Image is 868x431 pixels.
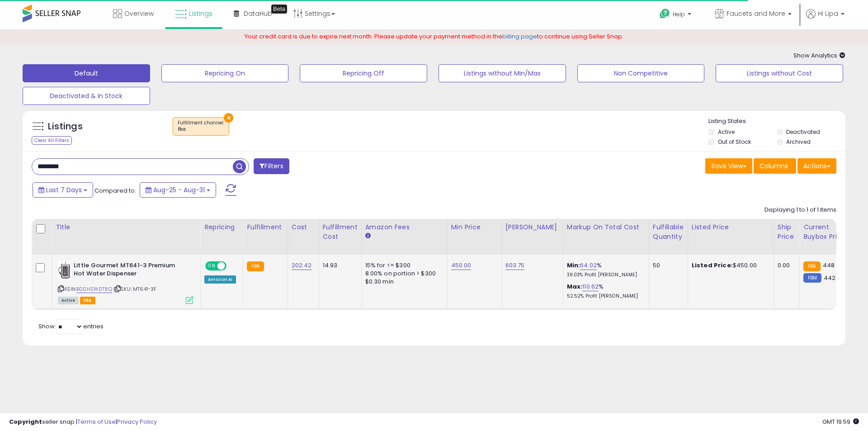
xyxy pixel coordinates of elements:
div: fba [178,126,224,133]
div: Current Buybox Price [803,223,850,242]
a: 450.00 [451,261,472,270]
span: Help [673,10,685,18]
span: ON [206,262,217,270]
div: $450.00 [692,261,767,270]
span: Last 7 Days [46,185,82,194]
div: 50 [653,261,681,270]
button: × [224,113,233,123]
label: Deactivated [786,128,820,136]
span: Show Analytics [793,51,845,60]
img: 41iPSdx1FQL._SL40_.jpg [58,261,71,279]
button: Listings without Min/Max [439,64,566,82]
div: Fulfillment Cost [323,223,358,242]
button: Non Competitive [577,64,705,82]
span: Compared to: [94,186,136,195]
span: Listings [189,9,212,18]
a: 202.42 [292,261,312,270]
th: The percentage added to the cost of goods (COGS) that forms the calculator for Min & Max prices. [563,219,649,255]
a: 64.02 [580,261,597,270]
div: Markup on Total Cost [567,223,645,232]
div: Repricing [204,223,239,232]
small: FBA [803,261,820,271]
span: Your credit card is due to expire next month. Please update your payment method in the to continu... [245,32,623,41]
div: ASIN: [58,261,193,303]
small: FBA [247,261,264,271]
span: Faucets and More [726,9,785,18]
b: Little Gourmet MT641-3 Premium Hot Water Dispenser [74,261,184,280]
button: Repricing Off [300,64,427,82]
div: Fulfillable Quantity [653,223,684,242]
button: Listings without Cost [716,64,843,82]
button: Columns [754,158,796,174]
span: 448 [823,261,835,270]
p: 39.03% Profit [PERSON_NAME] [567,272,642,278]
button: Actions [797,158,836,174]
div: Amazon Fees [365,223,443,232]
a: B00HSW0T8Q [76,285,112,293]
div: $0.30 min [365,278,440,286]
div: Listed Price [692,223,770,232]
div: Tooltip anchor [271,5,287,14]
button: Repricing On [161,64,289,82]
span: DataHub [244,9,272,18]
span: OFF [225,262,240,270]
span: All listings currently available for purchase on Amazon [58,297,79,304]
div: 8.00% on portion > $300 [365,270,440,278]
span: Fulfillment channel : [178,119,224,133]
b: Listed Price: [692,261,733,270]
button: Save View [705,158,752,174]
h5: Listings [48,120,83,133]
a: 110.62 [582,282,599,291]
button: Aug-25 - Aug-31 [140,182,216,198]
div: % [567,283,642,299]
a: Help [652,1,700,29]
div: 15% for <= $300 [365,261,440,270]
label: Archived [786,138,811,146]
span: Show: entries [38,322,104,331]
div: Title [56,223,197,232]
span: Overview [124,9,154,18]
a: 603.75 [505,261,525,270]
div: % [567,261,642,278]
div: [PERSON_NAME] [505,223,559,232]
span: Aug-25 - Aug-31 [153,185,205,194]
label: Out of Stock [718,138,751,146]
div: 0.00 [778,261,793,270]
p: 52.52% Profit [PERSON_NAME] [567,293,642,299]
p: Listing States: [708,117,845,126]
span: | SKU: MT641-3F [113,285,157,293]
span: 442 [824,274,835,282]
small: FBM [803,273,821,283]
button: Default [23,64,150,82]
div: Min Price [451,223,498,232]
div: 14.93 [323,261,354,270]
a: Hi Lipa [806,9,844,29]
b: Min: [567,261,580,270]
i: Get Help [659,8,670,19]
button: Last 7 Days [33,182,93,198]
a: billing page [502,32,537,41]
b: Max: [567,282,583,291]
span: Hi Lipa [818,9,838,18]
div: Amazon AI [204,275,236,284]
button: Deactivated & In Stock [23,87,150,105]
div: Fulfillment [247,223,283,232]
div: Cost [292,223,315,232]
span: FBA [80,297,95,304]
small: Amazon Fees. [365,232,371,240]
div: Displaying 1 to 1 of 1 items [764,206,836,214]
div: Ship Price [778,223,796,242]
span: Columns [759,161,788,171]
label: Active [718,128,735,136]
div: Clear All Filters [32,136,72,145]
button: Filters [254,158,289,174]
